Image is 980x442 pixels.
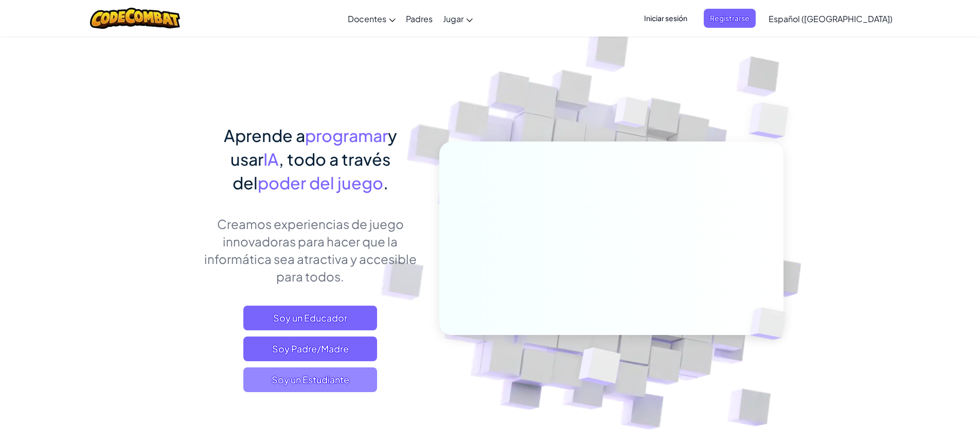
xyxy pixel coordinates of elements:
[733,286,810,361] img: Overlap cubes
[263,149,279,169] span: IA
[438,5,478,32] a: Jugar
[305,125,388,146] span: programar
[343,5,401,32] a: Docentes
[401,5,438,32] a: Padres
[243,306,377,330] a: Soy un Educador
[638,9,693,28] button: Iniciar sesión
[243,337,377,361] a: Soy Padre/Madre
[443,13,464,24] span: Jugar
[224,125,305,146] span: Aprende a
[383,172,388,193] span: .
[243,367,377,392] button: Soy un Estudiante
[348,13,386,24] span: Docentes
[258,172,383,193] span: poder del juego
[769,13,893,24] span: Español ([GEOGRAPHIC_DATA])
[595,77,669,153] img: Overlap cubes
[553,326,645,411] img: Overlap cubes
[728,77,817,164] img: Overlap cubes
[90,8,180,29] img: CodeCombat logo
[197,215,424,285] p: Creamos experiencias de juego innovadoras para hacer que la informática sea atractiva y accesible...
[233,149,390,193] span: , todo a través del
[704,9,756,28] button: Registrarse
[763,5,898,32] a: Español ([GEOGRAPHIC_DATA])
